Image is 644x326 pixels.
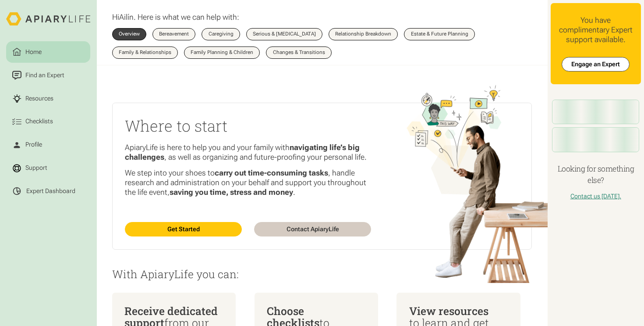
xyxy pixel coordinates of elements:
[6,64,90,86] a: Find an Expert
[570,193,621,200] a: Contact us [DATE].
[409,304,488,318] span: View resources
[125,143,360,161] strong: navigating life’s big challenges
[335,32,391,37] div: Relationship Breakdown
[6,157,90,179] a: Support
[24,164,49,173] div: Support
[411,32,468,37] div: Estate & Future Planning
[24,94,55,103] div: Resources
[329,28,398,40] a: Relationship Breakdown
[6,134,90,155] a: Profile
[125,168,371,197] p: We step into your shoes to , handle research and administration on your behalf and support you th...
[159,32,189,37] div: Bereavement
[24,47,43,57] div: Home
[184,47,260,59] a: Family Planning & Children
[26,187,75,195] div: Expert Dashboard
[125,143,371,162] p: ApiaryLife is here to help you and your family with , as well as organizing and future-proofing y...
[215,168,328,177] strong: carry out time-consuming tasks
[266,47,331,59] a: Changes & Transitions
[551,163,641,186] h4: Looking for something else?
[562,57,630,72] a: Engage an Expert
[6,111,90,133] a: Checklists
[246,28,322,40] a: Serious & [MEDICAL_DATA]
[6,41,90,63] a: Home
[119,50,171,55] div: Family & Relationships
[254,222,371,237] a: Contact ApiaryLife
[557,15,635,44] div: You have complimentary Expert support available.
[202,28,240,40] a: Caregiving
[24,71,66,80] div: Find an Expert
[24,140,44,150] div: Profile
[209,32,234,37] div: Caregiving
[119,13,134,21] span: Ailín
[24,117,55,126] div: Checklists
[152,28,195,40] a: Bereavement
[112,47,178,59] a: Family & Relationships
[273,50,325,55] div: Changes & Transitions
[191,50,253,55] div: Family Planning & Children
[112,28,146,40] a: Overview
[253,32,316,37] div: Serious & [MEDICAL_DATA]
[112,12,239,22] p: Hi . Here is what we can help with:
[6,88,90,109] a: Resources
[170,188,293,197] strong: saving you time, stress and money
[404,28,474,40] a: Estate & Future Planning
[6,180,90,202] a: Expert Dashboard
[125,222,242,237] a: Get Started
[112,268,532,280] p: With ApiaryLife you can:
[125,115,371,136] h2: Where to start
